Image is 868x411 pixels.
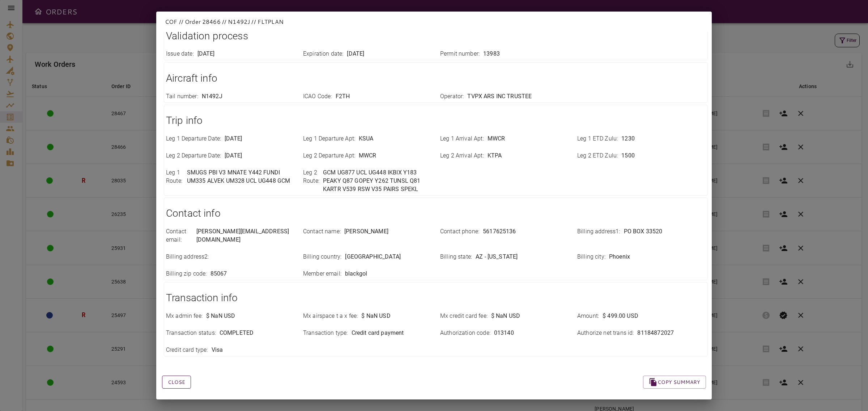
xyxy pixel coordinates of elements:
[166,270,207,278] p: Billing zip code :
[440,152,484,160] p: Leg 2 Arrival Apt :
[440,253,472,261] p: Billing state :
[166,228,193,244] p: Contact email :
[166,253,209,261] p: Billing address2 :
[166,291,706,305] h1: Transaction info
[210,270,227,278] p: 85067
[488,152,502,160] p: KTPA
[166,346,208,354] p: Credit card type :
[603,312,638,320] p: $ 499.00 USD
[166,135,221,143] p: Leg 1 Departure Date :
[624,228,663,236] p: PO BOX 33520
[491,312,520,320] p: $ NaN USD
[577,152,618,160] p: Leg 2 ETD Zulu :
[166,113,706,128] h1: Trip info
[643,376,706,389] button: Copy summary
[166,92,198,101] p: Tail number :
[440,329,490,337] p: Authorization code :
[212,346,223,354] p: Visa
[344,228,388,236] p: [PERSON_NAME]
[440,92,464,101] p: Operator :
[166,312,203,320] p: Mx admin fee :
[609,253,630,261] p: Phoenix
[303,253,341,261] p: Billing country :
[488,135,505,143] p: MWCR
[202,92,222,101] p: N1492J
[577,253,605,261] p: Billing city :
[303,135,355,143] p: Leg 1 Departure Apt :
[225,135,242,143] p: [DATE]
[577,312,599,320] p: Amount :
[345,270,367,278] p: blackgol
[359,152,376,160] p: MWCR
[303,169,319,194] p: Leg 2 Route :
[225,152,242,160] p: [DATE]
[196,228,294,244] p: [PERSON_NAME][EMAIL_ADDRESS][DOMAIN_NAME]
[361,312,390,320] p: $ NaN USD
[166,152,221,160] p: Leg 2 Departure Date :
[303,152,355,160] p: Leg 2 Departure Apt :
[166,329,216,337] p: Transaction status :
[577,135,618,143] p: Leg 1 ETD Zulu :
[347,50,364,58] p: [DATE]
[165,17,703,26] p: COF // Order 28466 // N1492J // FLTPLAN
[166,169,183,185] p: Leg 1 Route :
[467,92,532,101] p: TVPX ARS INC TRUSTEE
[494,329,514,337] p: 013140
[440,312,488,320] p: Mx credit card fee :
[323,169,431,194] p: GCM UG877 UCL UG448 IKBIX Y183 PEAKY Q87 GOPEY Y262 TUNSL Q81 KARTR V539 RSW V35 PAIRS SPEKL
[303,50,343,58] p: Expiration date :
[220,329,254,337] p: COMPLETED
[303,329,348,337] p: Transaction type :
[303,92,332,101] p: ICAO Code :
[303,312,358,320] p: Mx airspace t a x fee :
[577,228,620,236] p: Billing address1 :
[345,253,401,261] p: [GEOGRAPHIC_DATA]
[483,50,500,58] p: 13983
[162,376,191,389] button: Close
[303,228,341,236] p: Contact name :
[166,50,194,58] p: Issue date :
[440,135,484,143] p: Leg 1 Arrival Apt :
[166,71,706,86] h1: Aircraft info
[577,329,634,337] p: Authorize net trans id :
[303,270,341,278] p: Member email :
[621,152,635,160] p: 1500
[197,50,215,58] p: [DATE]
[483,228,516,236] p: 5617625136
[166,206,706,221] h1: Contact info
[359,135,374,143] p: KSUA
[166,29,706,43] h1: Validation process
[187,169,294,185] p: SMUGS PBI V3 MNATE Y442 FUNDI UM335 ALVEK UM328 UCL UG448 GCM
[336,92,350,101] p: F2TH
[440,50,480,58] p: Permit number :
[352,329,404,337] p: Credit card payment
[637,329,674,337] p: 81184872027
[206,312,235,320] p: $ NaN USD
[440,228,479,236] p: Contact phone :
[621,135,635,143] p: 1230
[476,253,518,261] p: AZ - [US_STATE]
